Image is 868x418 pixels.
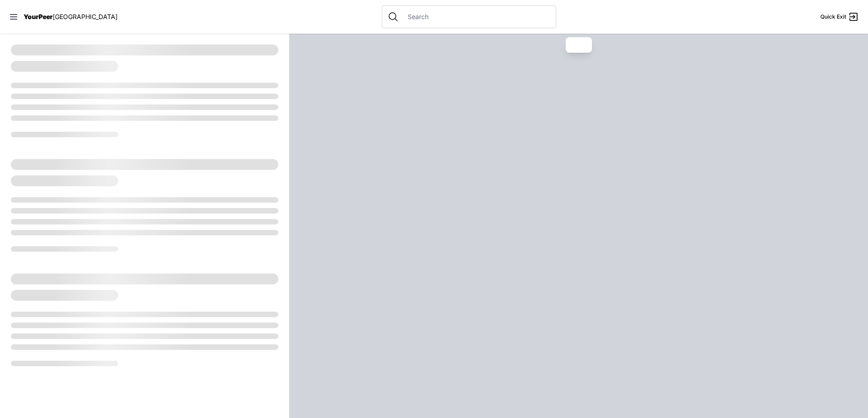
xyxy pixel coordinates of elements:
[24,13,53,20] span: YourPeer
[53,13,118,20] span: [GEOGRAPHIC_DATA]
[402,12,550,21] input: Search
[820,11,859,22] a: Quick Exit
[820,13,846,20] span: Quick Exit
[24,14,118,20] a: YourPeer[GEOGRAPHIC_DATA]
